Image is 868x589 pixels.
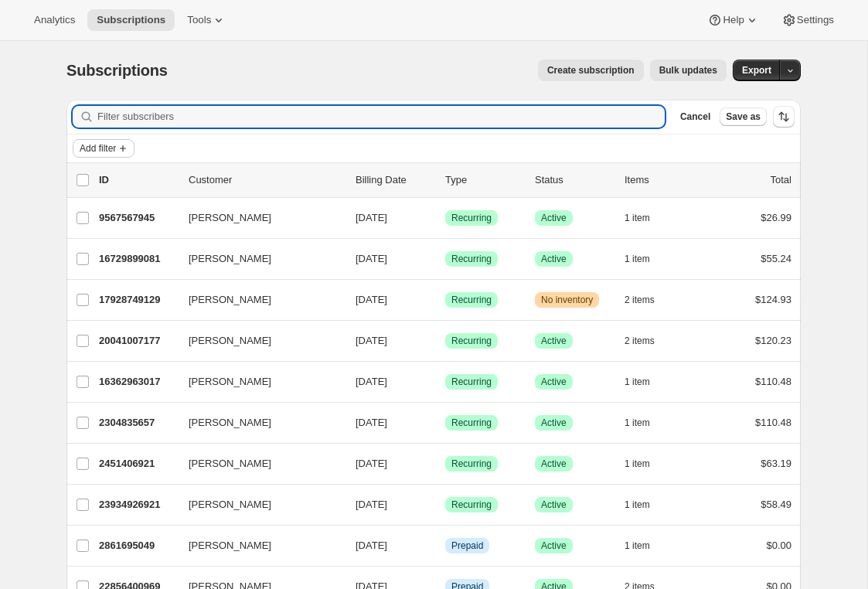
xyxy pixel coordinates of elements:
[99,289,791,311] div: 17928749129[PERSON_NAME][DATE]SuccessRecurringWarningNo inventory2 items$124.93
[733,60,781,81] button: Export
[659,64,717,77] span: Bulk updates
[25,9,84,31] button: Analytics
[187,14,211,26] span: Tools
[179,492,334,517] button: [PERSON_NAME]
[445,172,523,188] div: Type
[99,330,791,352] div: 20041007177[PERSON_NAME][DATE]SuccessRecurringSuccessActive2 items$120.23
[97,14,165,26] span: Subscriptions
[356,499,387,510] span: [DATE]
[189,251,271,267] span: [PERSON_NAME]
[742,64,771,77] span: Export
[680,111,710,123] span: Cancel
[451,253,492,265] span: Recurring
[356,335,387,346] span: [DATE]
[189,456,271,472] span: [PERSON_NAME]
[541,335,567,347] span: Active
[34,14,75,26] span: Analytics
[189,210,271,226] span: [PERSON_NAME]
[189,333,271,349] span: [PERSON_NAME]
[99,248,791,270] div: 16729899081[PERSON_NAME][DATE]SuccessRecurringSuccessActive1 item$55.24
[723,14,744,26] span: Help
[356,294,387,305] span: [DATE]
[541,253,567,265] span: Active
[356,212,387,223] span: [DATE]
[625,499,650,511] span: 1 item
[179,451,334,476] button: [PERSON_NAME]
[625,253,650,265] span: 1 item
[356,376,387,387] span: [DATE]
[97,106,665,128] input: Filter subscribers
[189,292,271,308] span: [PERSON_NAME]
[189,374,271,390] span: [PERSON_NAME]
[451,458,492,470] span: Recurring
[625,207,667,229] button: 1 item
[451,499,492,511] span: Recurring
[179,410,334,435] button: [PERSON_NAME]
[797,14,834,26] span: Settings
[356,417,387,428] span: [DATE]
[179,247,334,271] button: [PERSON_NAME]
[179,533,334,558] button: [PERSON_NAME]
[179,329,334,353] button: [PERSON_NAME]
[625,371,667,393] button: 1 item
[625,248,667,270] button: 1 item
[99,251,176,267] p: 16729899081
[771,172,791,188] p: Total
[773,106,795,128] button: Sort the results
[356,253,387,264] span: [DATE]
[625,453,667,475] button: 1 item
[99,333,176,349] p: 20041007177
[99,497,176,512] p: 23934926921
[189,497,271,512] span: [PERSON_NAME]
[99,172,791,188] div: IDCustomerBilling DateTypeStatusItemsTotal
[625,412,667,434] button: 1 item
[541,294,593,306] span: No inventory
[755,417,791,428] span: $110.48
[99,535,791,557] div: 2861695049[PERSON_NAME][DATE]InfoPrepaidSuccessActive1 item$0.00
[451,376,492,388] span: Recurring
[538,60,644,81] button: Create subscription
[625,494,667,516] button: 1 item
[189,415,271,431] span: [PERSON_NAME]
[179,206,334,230] button: [PERSON_NAME]
[761,458,791,469] span: $63.19
[356,458,387,469] span: [DATE]
[99,172,176,188] p: ID
[541,540,567,552] span: Active
[720,107,767,126] button: Save as
[674,107,717,126] button: Cancel
[772,9,843,31] button: Settings
[761,499,791,510] span: $58.49
[625,458,650,470] span: 1 item
[451,212,492,224] span: Recurring
[87,9,175,31] button: Subscriptions
[99,456,176,472] p: 2451406921
[99,374,176,390] p: 16362963017
[66,62,168,79] span: Subscriptions
[179,288,334,312] button: [PERSON_NAME]
[755,294,791,305] span: $124.93
[625,330,672,352] button: 2 items
[99,415,176,431] p: 2304835657
[625,417,650,429] span: 1 item
[179,369,334,394] button: [PERSON_NAME]
[541,458,567,470] span: Active
[766,540,791,551] span: $0.00
[189,538,271,553] span: [PERSON_NAME]
[541,376,567,388] span: Active
[625,289,672,311] button: 2 items
[99,538,176,553] p: 2861695049
[99,371,791,393] div: 16362963017[PERSON_NAME][DATE]SuccessRecurringSuccessActive1 item$110.48
[755,376,791,387] span: $110.48
[178,9,236,31] button: Tools
[625,172,702,188] div: Items
[541,212,567,224] span: Active
[761,212,791,223] span: $26.99
[99,292,176,308] p: 17928749129
[698,9,768,31] button: Help
[99,453,791,475] div: 2451406921[PERSON_NAME][DATE]SuccessRecurringSuccessActive1 item$63.19
[625,540,650,552] span: 1 item
[755,335,791,346] span: $120.23
[451,417,492,429] span: Recurring
[451,540,483,552] span: Prepaid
